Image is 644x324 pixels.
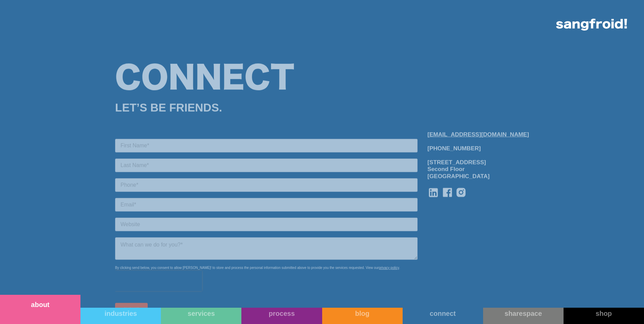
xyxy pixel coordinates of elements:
a: sharespace [483,308,564,324]
div: [PHONE_NUMBER] [STREET_ADDRESS] Second Floor [GEOGRAPHIC_DATA] [427,145,529,180]
div: process [241,309,322,318]
div: services [161,309,241,318]
div: connect [403,309,483,318]
a: process [241,308,322,324]
div: industries [80,309,161,318]
a: shop [564,308,644,324]
a: industries [80,308,161,324]
strong: LET’S BE FRIENDS. [115,101,222,114]
img: logo [556,19,627,31]
div: sharespace [483,309,564,318]
a: connect [403,308,483,324]
a: blog [322,308,403,324]
a: [EMAIL_ADDRESS][DOMAIN_NAME] [427,131,529,138]
div: shop [564,309,644,318]
a: services [161,308,241,324]
h1: Connect [115,61,529,97]
div: blog [322,309,403,318]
